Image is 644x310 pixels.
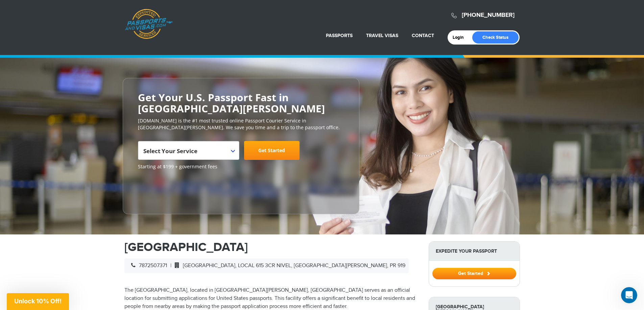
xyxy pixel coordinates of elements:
h1: [GEOGRAPHIC_DATA] [124,241,419,253]
a: Passports [326,33,353,38]
a: Passports & [DOMAIN_NAME] [125,9,173,39]
strong: Expedite Your Passport [429,242,520,261]
h2: Get Your U.S. Passport Fast in [GEOGRAPHIC_DATA][PERSON_NAME] [138,92,344,114]
span: Select Your Service [143,144,232,163]
iframe: Customer reviews powered by Trustpilot [138,173,189,207]
button: Get Started [432,268,516,279]
span: Select Your Service [138,141,239,160]
p: [DOMAIN_NAME] is the #1 most trusted online Passport Courier Service in [GEOGRAPHIC_DATA][PERSON_... [138,117,344,131]
a: [PHONE_NUMBER] [462,11,515,19]
span: [GEOGRAPHIC_DATA], LOCAL 615 3CR NIVEL, [GEOGRAPHIC_DATA][PERSON_NAME], PR 919 [171,262,405,269]
a: Travel Visas [366,33,398,38]
div: | [124,258,409,273]
a: Check Status [472,31,519,44]
iframe: Intercom live chat [621,287,637,303]
span: Unlock 10% Off! [14,298,62,305]
span: Select Your Service [143,147,197,155]
span: 7872507371 [128,262,167,269]
a: Login [453,35,469,40]
div: Unlock 10% Off! [7,293,69,310]
a: Get Started [244,141,300,160]
a: Contact [412,33,434,38]
span: Starting at $199 + government fees [138,163,344,170]
a: Get Started [432,271,516,276]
